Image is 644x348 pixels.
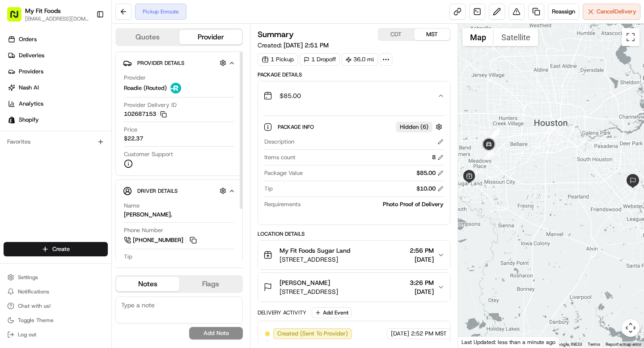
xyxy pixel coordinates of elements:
[484,149,494,159] div: 5
[123,183,235,198] button: Driver Details
[124,126,137,134] span: Price
[4,135,108,149] div: Favorites
[52,245,70,253] span: Create
[124,74,146,82] span: Provider
[410,278,434,287] span: 3:26 PM
[494,28,538,46] button: Show satellite imagery
[4,285,108,298] button: Notifications
[179,30,242,44] button: Provider
[597,8,636,16] span: Cancel Delivery
[124,101,177,109] span: Provider Delivery ID
[25,6,61,15] button: My Fit Foods
[4,328,108,341] button: Log out
[124,150,173,158] span: Customer Support
[280,287,338,296] span: [STREET_ADDRESS]
[4,81,111,95] a: Nash AI
[137,59,184,67] span: Provider Details
[4,4,93,25] button: My Fit Foods[EMAIL_ADDRESS][DOMAIN_NAME]
[552,8,575,16] span: Reassign
[124,226,163,234] span: Phone Number
[548,4,579,20] button: Reassign
[410,287,434,296] span: [DATE]
[280,255,350,264] span: [STREET_ADDRESS]
[264,185,273,193] span: Tip
[4,314,108,327] button: Toggle Theme
[4,271,108,284] button: Settings
[258,241,449,269] button: My Fit Foods Sugar Land[STREET_ADDRESS]2:56 PM[DATE]
[411,330,447,338] span: 2:52 PM MST
[312,307,352,318] button: Add Event
[19,68,43,76] span: Providers
[258,273,449,301] button: [PERSON_NAME][STREET_ADDRESS]3:26 PM[DATE]
[264,200,301,208] span: Requirements
[19,100,43,108] span: Analytics
[416,169,444,177] div: $85.00
[258,81,449,110] button: $85.00
[280,91,301,100] span: $85.00
[19,84,39,92] span: Nash AI
[116,277,179,291] button: Notes
[4,48,111,63] a: Deliveries
[400,123,428,131] span: Hidden ( 6 )
[4,64,111,79] a: Providers
[460,336,490,348] img: Google
[124,235,198,245] a: [PHONE_NUMBER]
[300,53,340,66] div: 1 Dropoff
[258,30,294,38] h3: Summary
[133,236,183,244] span: [PHONE_NUMBER]
[179,277,242,291] button: Flags
[391,330,409,338] span: [DATE]
[124,211,172,219] div: [PERSON_NAME].
[18,288,49,295] span: Notifications
[19,51,44,59] span: Deliveries
[414,29,450,40] button: MST
[4,300,108,312] button: Chat with us!
[583,4,640,20] button: CancelDelivery
[19,35,37,43] span: Orders
[18,331,36,338] span: Log out
[490,128,500,138] div: 2
[277,330,348,338] span: Created (Sent To Provider)
[432,153,444,161] div: 8
[4,113,111,127] a: Shopify
[258,53,298,66] div: 1 Pickup
[264,153,296,161] span: Items count
[622,28,640,46] button: Toggle fullscreen view
[18,317,54,324] span: Toggle Theme
[460,336,490,348] a: Open this area in Google Maps (opens a new window)
[4,97,111,111] a: Analytics
[8,116,15,123] img: Shopify logo
[489,129,499,139] div: 3
[258,309,306,316] div: Delivery Activity
[342,53,378,66] div: 36.0 mi
[25,15,89,22] button: [EMAIL_ADDRESS][DOMAIN_NAME]
[458,336,559,348] div: Last Updated: less than a minute ago
[280,246,350,255] span: My Fit Foods Sugar Land
[258,110,449,225] div: $85.00
[4,32,111,47] a: Orders
[137,187,178,195] span: Driver Details
[410,246,434,255] span: 2:56 PM
[462,28,494,46] button: Show street map
[4,242,108,256] button: Create
[124,135,143,143] span: $22.37
[170,83,181,93] img: roadie-logo-v2.jpg
[18,274,38,281] span: Settings
[410,255,434,264] span: [DATE]
[124,253,132,261] span: Tip
[124,110,167,118] button: 102687153
[304,200,443,208] div: Photo Proof of Delivery
[124,84,167,92] span: Roadie (Routed)
[588,342,600,347] a: Terms (opens in new tab)
[18,302,51,310] span: Chat with us!
[258,41,329,50] span: Created:
[19,116,39,124] span: Shopify
[378,29,414,40] button: CDT
[606,342,641,347] a: Report a map error
[278,123,316,131] span: Package Info
[264,138,294,146] span: Description
[258,71,450,78] div: Package Details
[284,41,329,49] span: [DATE] 2:51 PM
